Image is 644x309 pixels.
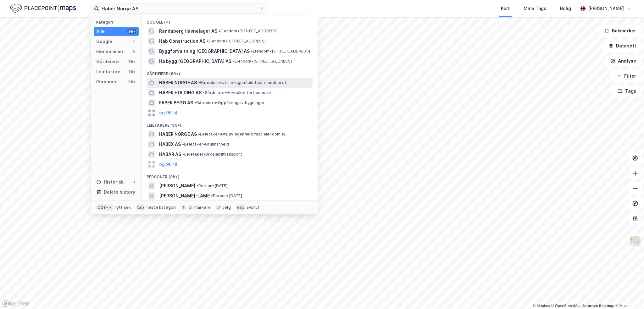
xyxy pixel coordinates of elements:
a: OpenStreetMap [551,304,582,308]
div: Eiendommer [96,48,124,55]
button: Analyse [605,55,641,67]
div: velg [222,205,231,210]
span: Eiendom • [STREET_ADDRESS] [251,49,310,54]
a: Mapbox [533,304,550,308]
span: Randaberg Havnelager AS [159,27,217,35]
div: Mine Tags [524,5,546,12]
div: Alle [96,28,105,35]
div: 4 [131,39,136,44]
span: Leietaker • Drosjebiltransport [182,152,242,157]
button: Filter [611,70,641,82]
span: Eiendom • [STREET_ADDRESS] [219,29,278,34]
div: Personer (99+) [142,169,318,181]
span: HABEX AS [159,141,181,148]
div: 99+ [127,69,136,74]
div: Gårdeiere [96,58,119,65]
input: Søk på adresse, matrikkel, gårdeiere, leietakere eller personer [99,4,259,13]
span: Gårdeiere • Hovedkontortjenester [203,90,271,95]
div: neste kategori [147,205,176,210]
span: • [207,39,208,43]
span: Hab Construction AS [159,37,205,45]
span: Ha bygg [GEOGRAPHIC_DATA] AS [159,58,231,65]
div: 0 [131,49,136,54]
iframe: Chat Widget [613,279,644,309]
div: Personer [96,78,117,86]
div: markere [194,205,211,210]
button: og 96 til [159,109,177,117]
span: Person • [DATE] [211,193,242,198]
div: [PERSON_NAME] [588,5,624,12]
div: Kategori [96,20,139,25]
span: HABER NORGE AS [159,130,197,138]
img: Z [629,235,641,247]
button: Datasett [603,40,641,52]
div: Kontrollprogram for chat [613,279,644,309]
div: Leietakere [96,68,120,75]
span: Gårdeiere • Utl. av egen/leid fast eiendom el. [198,80,287,85]
span: • [251,49,253,53]
span: HABAR AS [159,151,181,158]
div: Delete history [104,188,135,196]
span: HABER NORGE AS [159,79,197,86]
span: [PERSON_NAME] [159,182,195,190]
span: Gårdeiere • Oppføring av bygninger [194,100,265,105]
img: logo.f888ab2527a4732fd821a326f86c7f29.svg [10,3,76,14]
div: avbryt [247,205,259,210]
span: Person • [DATE] [197,183,228,188]
div: Kart [501,5,510,12]
span: Byggforvaltning [GEOGRAPHIC_DATA] AS [159,47,250,55]
span: • [211,193,213,198]
div: 99+ [127,59,136,64]
div: nytt søk [114,205,131,210]
span: • [219,29,220,33]
div: Bolig [560,5,571,12]
span: • [194,100,196,105]
div: esc [236,204,246,211]
span: • [198,80,200,85]
div: Google [96,38,112,45]
span: • [182,152,184,157]
span: Eiendom • [STREET_ADDRESS] [233,59,292,64]
div: tab [136,204,145,211]
button: Tags [612,85,641,97]
span: FABER BYGG AS [159,99,193,107]
div: 99+ [127,79,136,84]
span: HABER HOLDING AS [159,89,202,97]
div: Gårdeiere (99+) [142,66,318,78]
a: Improve this map [583,304,614,308]
span: • [198,132,200,136]
span: • [203,90,205,95]
div: Ctrl + k [96,204,113,211]
span: Eiendom • [STREET_ADDRESS] [207,39,266,44]
div: Leietakere (99+) [142,118,318,129]
div: 99+ [127,29,136,34]
span: • [233,59,235,63]
span: Leietaker • Grunnarbeid [182,142,229,147]
div: Historikk [96,178,124,186]
span: • [197,183,198,188]
span: [PERSON_NAME]-LAME [159,192,210,200]
span: Leietaker • Utl. av egen/leid fast eiendom el. [198,132,286,137]
div: 0 [131,179,136,185]
a: Mapbox homepage [2,300,30,307]
span: • [182,142,184,146]
div: Google (4) [142,15,318,26]
button: og 96 til [159,161,177,168]
button: Bokmerker [599,25,641,37]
